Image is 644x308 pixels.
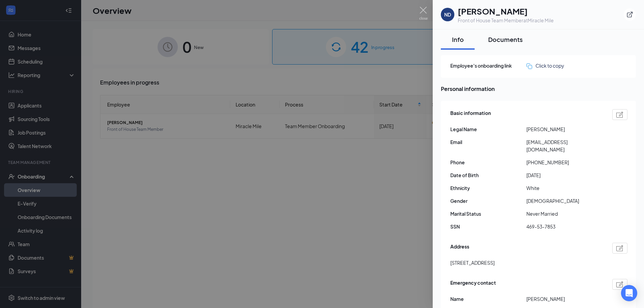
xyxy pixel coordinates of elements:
[450,62,526,69] span: Employee's onboarding link
[450,184,526,192] span: Ethnicity
[488,35,523,44] div: Documents
[450,259,495,266] span: [STREET_ADDRESS]
[441,85,636,93] span: Personal information
[450,295,526,303] span: Name
[526,171,602,179] span: [DATE]
[450,197,526,205] span: Gender
[448,35,468,44] div: Info
[450,125,526,133] span: Legal Name
[450,279,496,290] span: Emergency contact
[626,11,633,18] svg: ExternalLink
[624,8,636,21] button: ExternalLink
[526,184,602,192] span: White
[526,197,602,205] span: [DEMOGRAPHIC_DATA]
[526,159,602,166] span: [PHONE_NUMBER]
[526,125,602,133] span: [PERSON_NAME]
[621,285,637,301] div: Open Intercom Messenger
[526,295,602,303] span: [PERSON_NAME]
[526,62,564,69] button: Click to copy
[450,171,526,179] span: Date of Birth
[526,210,602,217] span: Never Married
[450,138,526,146] span: Email
[450,210,526,217] span: Marital Status
[450,109,491,120] span: Basic information
[458,5,554,17] h1: [PERSON_NAME]
[526,138,602,153] span: [EMAIL_ADDRESS][DOMAIN_NAME]
[450,159,526,166] span: Phone
[458,17,554,24] div: Front of House Team Member at Miracle Mile
[444,11,451,18] div: ND
[450,243,469,254] span: Address
[526,63,532,69] img: click-to-copy.71757273a98fde459dfc.svg
[526,223,602,230] span: 469-53-7853
[450,223,526,230] span: SSN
